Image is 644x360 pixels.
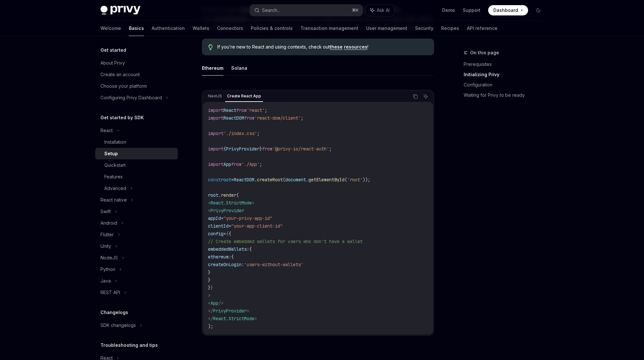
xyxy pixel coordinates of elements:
[104,161,126,169] div: Quickstart
[208,285,211,291] span: }
[208,239,363,244] span: // Create embedded wallets for users who don't have a wallet
[100,341,158,349] h5: Troubleshooting and tips
[411,92,420,101] button: Copy the contents from the code block
[208,200,211,206] span: <
[463,7,480,14] a: Support
[100,196,127,204] div: React native
[208,215,221,221] span: appId
[247,107,265,113] span: 'react'
[100,59,125,67] div: About Privy
[208,323,213,329] span: );
[211,208,244,213] span: PrivyProvider
[208,107,223,113] span: import
[202,60,223,76] button: Ethereum
[306,177,308,183] span: .
[208,316,213,321] span: </
[95,57,178,69] a: About Privy
[421,92,430,101] button: Ask AI
[223,115,244,121] span: ReactDOM
[493,7,518,14] span: Dashboard
[100,21,121,36] a: Welcome
[218,300,223,306] span: />
[244,262,303,267] span: 'users-without-wallets'
[257,177,283,183] span: createRoot
[211,300,218,306] span: App
[352,8,359,13] span: ⌘ K
[100,277,111,285] div: Java
[329,146,332,152] span: ;
[223,161,231,167] span: App
[223,130,257,136] span: './index.css'
[213,308,247,314] span: PrivyProvider
[208,308,213,314] span: </
[467,21,497,36] a: API reference
[100,265,115,273] div: Python
[236,107,247,113] span: from
[308,177,345,183] span: getElementById
[260,146,262,152] span: }
[100,309,128,316] h5: Changelogs
[249,246,252,252] span: {
[366,4,394,16] button: Ask AI
[441,21,459,36] a: Recipes
[223,231,226,237] span: =
[488,5,528,15] a: Dashboard
[104,138,126,146] div: Installation
[100,242,111,250] div: Unity
[252,200,254,206] span: >
[231,60,247,76] button: Solana
[129,21,144,36] a: Basics
[231,254,234,260] span: {
[229,223,231,229] span: =
[208,277,211,283] span: }
[208,192,218,198] span: root
[223,215,272,221] span: "your-privy-app-id"
[254,115,301,121] span: 'react-dom/client'
[285,177,306,183] span: document
[223,146,226,152] span: {
[254,316,257,321] span: >
[213,316,254,321] span: React.StrictMode
[95,159,178,171] a: Quickstart
[211,285,213,291] span: }
[330,44,343,50] a: these
[208,300,211,306] span: <
[218,192,221,198] span: .
[221,177,231,183] span: root
[464,80,549,90] a: Configuration
[257,130,260,136] span: ;
[100,219,117,227] div: Android
[208,269,211,275] span: }
[262,146,272,152] span: from
[442,7,455,14] a: Demo
[366,21,407,36] a: User management
[247,308,249,314] span: >
[208,231,223,237] span: config
[250,4,363,16] button: Search...⌘K
[464,90,549,100] a: Waiting for Privy to be ready
[100,208,111,215] div: Swift
[208,146,223,152] span: import
[95,171,178,183] a: Features
[100,254,118,262] div: NodeJS
[217,21,243,36] a: Connectors
[377,7,390,14] span: Ask AI
[100,94,162,102] div: Configuring Privy Dashboard
[208,161,223,167] span: import
[100,6,140,15] img: dark logo
[260,161,262,167] span: ;
[234,177,254,183] span: ReactDOM
[208,177,221,183] span: const
[344,44,367,50] a: resources
[208,115,223,121] span: import
[100,71,140,78] div: Create an account
[262,6,280,14] div: Search...
[251,21,293,36] a: Policies & controls
[100,82,147,90] div: Choose your platform
[229,231,231,237] span: {
[95,80,178,92] a: Choose your platform
[254,177,257,183] span: .
[347,177,363,183] span: 'root'
[415,21,433,36] a: Security
[208,246,249,252] span: embeddedWallets:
